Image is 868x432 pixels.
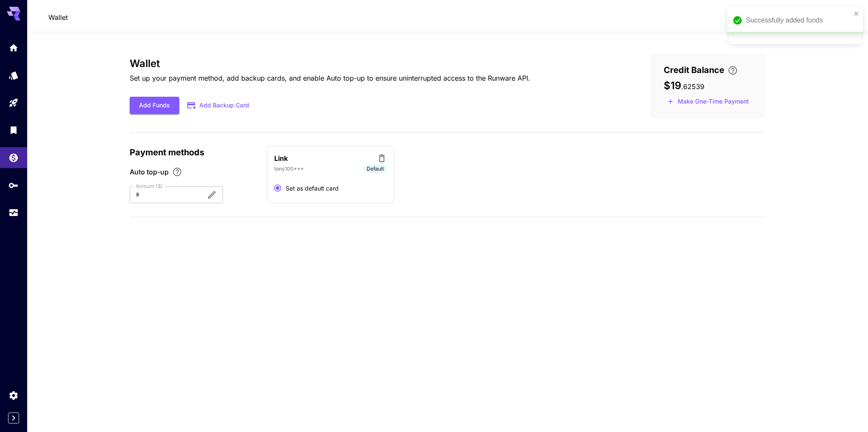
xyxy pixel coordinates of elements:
button: Enable Auto top-up to ensure uninterrupted service. We'll automatically bill the chosen amount wh... [169,167,186,177]
button: Enter your card details and choose an Auto top-up amount to avoid service interruptions. We'll au... [724,65,741,76]
span: Default [364,165,387,173]
button: close [854,10,860,17]
h3: Wallet [130,58,530,70]
p: Link [274,153,288,163]
span: . 62539 [681,82,704,91]
div: Settings [8,390,19,401]
div: Wallet [8,150,19,161]
div: Models [8,70,19,81]
div: Library [8,125,19,135]
button: Add Funds [130,97,179,114]
label: Amount ($) [136,182,163,190]
div: Successfully added funds [746,15,851,25]
p: Set up your payment method, add backup cards, and enable Auto top-up to ensure uninterrupted acce... [130,73,530,83]
span: $19 [664,79,681,92]
button: Expand sidebar [8,412,19,424]
p: Payment methods [130,146,257,159]
div: Home [8,42,19,53]
span: Set as default card [286,184,339,193]
div: Usage [8,208,19,218]
a: Wallet [48,12,68,22]
div: API Keys [8,180,19,191]
button: Add Backup Card [179,97,258,114]
span: Auto top-up [130,167,169,177]
span: Credit Balance [664,64,724,76]
button: Make a one-time, non-recurring payment [664,95,753,108]
nav: breadcrumb [48,12,68,22]
div: Playground [8,98,19,108]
